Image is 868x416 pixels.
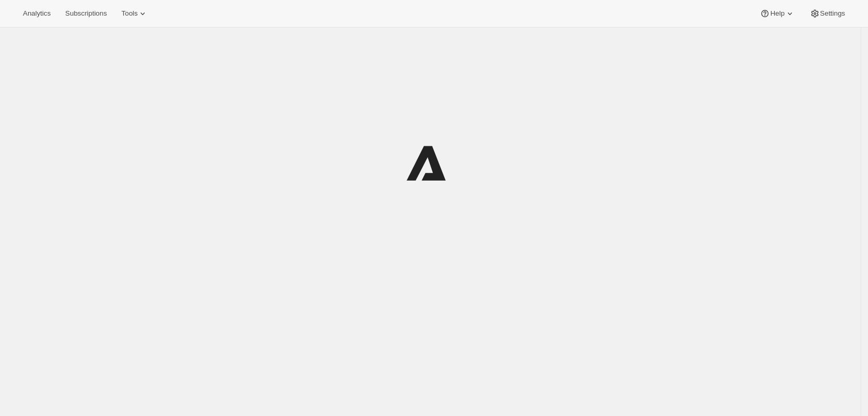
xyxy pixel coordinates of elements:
[121,9,137,18] span: Tools
[59,6,113,21] button: Subscriptions
[803,6,851,21] button: Settings
[820,9,845,18] span: Settings
[770,9,784,18] span: Help
[753,6,801,21] button: Help
[23,9,51,18] span: Analytics
[65,9,107,18] span: Subscriptions
[17,6,57,21] button: Analytics
[115,6,154,21] button: Tools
